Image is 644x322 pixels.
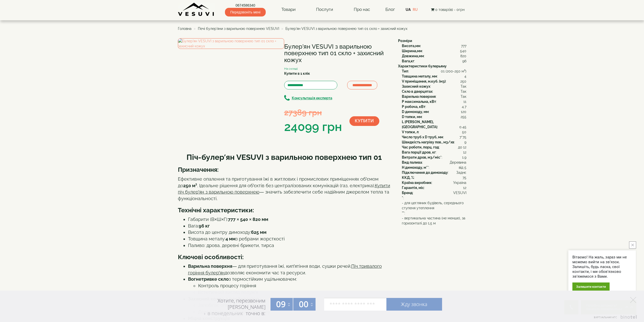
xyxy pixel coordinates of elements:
[461,43,466,48] span: 777
[402,115,422,119] b: D топки, мм
[178,253,244,261] b: Ключові особливості:
[284,71,310,76] label: Купити в 1 клік
[178,38,284,49] img: Булер'ян VESUVI з варильною поверхнею тип 01 скло + захисний кожух
[460,53,466,59] span: 820
[402,170,466,175] div: :
[228,217,268,222] b: 777 × 540 × 820 мм
[284,118,342,136] div: 24099 грн
[198,27,279,31] a: Печі булер'яни з варильною поверхнею VESUVI
[460,48,466,53] span: 540
[453,190,466,195] span: VESUVI
[402,119,466,129] div: :
[178,27,192,31] span: Головна
[385,7,395,12] a: Блог
[188,276,390,295] li: з термостійким ущільнювачем:
[178,3,215,16] img: content
[402,129,466,135] div: :
[225,236,236,241] b: 4 мм
[402,104,466,109] div: :
[183,183,197,188] b: 250 м³
[186,153,382,162] b: Піч-булер’ян VESUVI з варильною поверхнею тип 01
[402,48,466,53] div: :
[450,160,466,165] span: Деревина
[402,105,425,109] b: P робоча, кВт
[188,263,232,269] b: Варильна поверхня
[402,69,466,74] div: :
[462,129,466,135] span: 50
[402,59,414,63] b: Вага,кг
[402,99,466,104] div: :
[402,53,466,59] div: :
[402,200,466,211] span: - для цегляних будівель, середнього ступеня утеплення
[284,107,342,118] div: 27389 грн
[402,165,466,170] div: :
[188,216,390,223] li: Габарити (В×Ш×Г):
[462,155,466,160] span: 1.9
[413,8,418,12] a: RU
[199,223,210,229] b: 96 кг
[402,120,437,129] b: L [PERSON_NAME], [GEOGRAPHIC_DATA]
[459,165,466,170] span: від 5
[188,236,390,242] li: Товщина металу: з ребрами жорсткості
[402,195,466,200] div: :
[402,94,466,99] div: :
[349,116,379,126] button: Купити
[594,316,617,319] span: Виртуальная АТС
[402,160,466,165] div: :
[276,298,286,310] span: 09
[402,185,466,190] div: :
[441,69,466,74] span: 01 (200-250 м³)
[188,229,390,236] li: Висота до центру димоходу:
[402,69,408,73] b: Тип
[386,298,442,311] a: Жду звонка
[284,67,298,70] small: На складі
[311,4,338,15] a: Послуги
[225,8,266,16] span: Передзвоніть мені
[188,263,390,276] li: — для приготування їжі, кип’ятіння води, сушки речей. дозволяє економити час та ресурси.
[402,43,466,48] div: :
[402,140,454,144] b: Швидкість нагріву пов., м3/хв
[402,135,466,140] div: :
[402,150,436,154] b: Вага порції дров, кг
[456,170,466,175] span: Заднє
[402,109,466,114] div: :
[402,130,419,134] b: V топки, л
[461,109,466,114] span: 120
[402,89,466,94] div: :
[402,155,442,159] b: Витрати дров, м3/міс*
[402,140,466,145] div: :
[402,165,429,169] b: H димоходу, м**
[402,160,422,164] b: Вид палива
[461,94,466,99] span: Так
[292,96,332,100] b: Консультація експерта
[402,175,466,180] div: :
[402,181,432,185] b: Країна виробник
[402,74,466,79] div: :
[462,104,466,109] span: 4.7
[462,59,466,64] span: 96
[188,242,390,249] li: Паливо: дрова, деревні брикети, тирса
[464,140,466,145] span: 9
[402,155,466,160] div: :
[461,89,466,94] span: Так
[591,315,638,322] a: Виртуальная АТС
[402,114,466,119] div: :
[402,135,443,139] b: Число труб x D труб, мм
[429,7,466,12] button: 0 товар(ів) - 0грн
[463,175,466,180] span: 75
[402,49,422,53] b: Ширина,мм
[178,176,390,202] p: Ефективне опалення та приготування їжі в житлових і промислових приміщеннях об’ємом до . Ідеальне...
[402,176,414,180] b: ККД, %
[198,289,390,296] li: Естетичний вигляд полум’я
[402,171,448,175] b: Підключення до димоходу
[188,276,229,282] b: Вогнетривке скло
[402,191,413,195] b: Бренд
[629,241,636,249] button: close button
[402,150,466,155] div: :
[402,100,436,104] b: P максимальна, кВт
[572,282,610,291] div: Залишити контакти
[207,310,243,317] span: в понедельник
[284,43,390,63] h1: Булер'ян VESUVI з варильною поверхнею тип 01 скло + захисний кожух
